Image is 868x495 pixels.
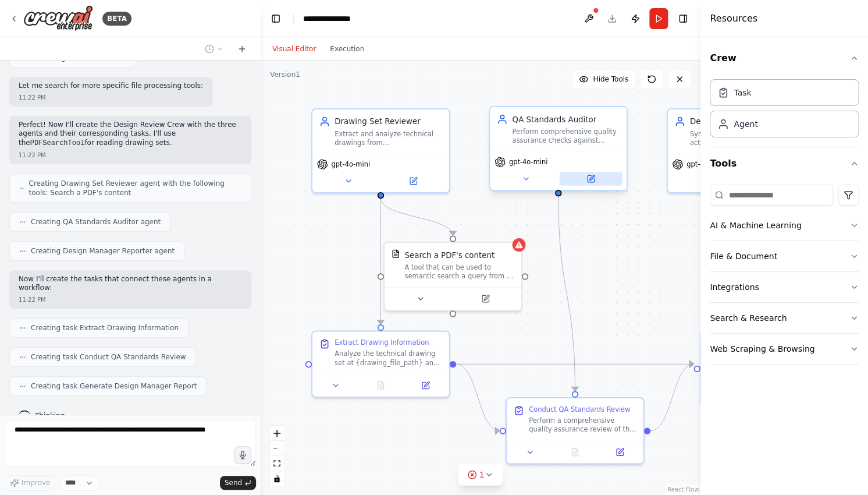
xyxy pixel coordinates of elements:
[19,295,242,304] div: 11:22 PM
[572,70,635,89] button: Hide Tools
[31,381,197,391] span: Creating task Generate Design Manager Report
[31,246,175,256] span: Creating Design Manager Reporter agent
[710,75,859,147] div: Crew
[458,464,503,486] button: 1
[375,199,458,235] g: Edge from 68ab7c8b-13df-491e-9dc3-20f4c5e8c304 to ec03157a-8875-4923-87e7-049db4cfbe7e
[270,70,300,79] div: Version 1
[311,330,450,397] div: Extract Drawing InformationAnalyze the technical drawing set at {drawing_file_path} and extract a...
[600,446,639,459] button: Open in side panel
[456,359,499,437] g: Edge from df873bb0-ea73-40be-9ba8-3ce971658597 to 9203e855-72bc-424b-be42-3aad6dd16f0c
[31,323,179,333] span: Creating task Extract Drawing Information
[506,397,644,464] div: Conduct QA Standards ReviewPerform a comprehensive quality assurance review of the extracted draw...
[710,303,859,333] button: Search & Research
[375,199,386,324] g: Edge from 68ab7c8b-13df-491e-9dc3-20f4c5e8c304 to df873bb0-ea73-40be-9ba8-3ce971658597
[489,108,627,193] div: QA Standards AuditorPerform comprehensive quality assurance checks against industry standards and...
[30,139,85,147] code: PDFSearchTool
[225,478,242,487] span: Send
[529,416,636,434] div: Perform a comprehensive quality assurance review of the extracted drawing information against {qa...
[382,174,444,188] button: Open in side panel
[710,12,757,26] h4: Resources
[404,249,495,260] div: Search a PDF's content
[335,349,442,367] div: Analyze the technical drawing set at {drawing_file_path} and extract all relevant architectural i...
[269,426,284,486] div: React Flow controls
[686,160,725,168] span: gpt-4o-mini
[29,179,242,197] span: Creating Drawing Set Reviewer agent with the following tools: Search a PDF's content
[31,217,161,227] span: Creating QA Standards Auditor agent
[404,263,514,281] div: A tool that can be used to semantic search a query from a PDF's content.
[303,13,363,24] nav: breadcrumb
[456,359,693,370] g: Edge from df873bb0-ea73-40be-9ba8-3ce971658597 to 3e97a824-3ba3-4930-9e82-8477ecbf88bf
[559,172,622,185] button: Open in side panel
[335,116,442,127] div: Drawing Set Reviewer
[690,116,798,127] div: Design Manager Reporter
[734,118,757,130] div: Agent
[23,5,93,31] img: Logo
[269,471,284,486] button: toggle interactivity
[5,475,55,490] button: Improve
[19,275,242,293] p: Now I'll create the tasks that connect these agents in a workflow:
[383,242,522,311] div: PDFSearchToolSearch a PDF's contentA tool that can be used to semantic search a query from a PDF'...
[479,469,485,480] span: 1
[667,108,805,193] div: Design Manager ReporterSynthesize review findings into actionable reports and checklists for {pro...
[265,42,323,56] button: Visual Editor
[509,158,548,167] span: gpt-4o-mini
[512,127,620,145] div: Perform comprehensive quality assurance checks against industry standards and building codes, foc...
[357,379,404,392] button: No output available
[734,87,751,98] div: Task
[710,42,859,75] button: Crew
[454,292,517,306] button: Open in side panel
[667,486,699,493] a: React Flow attribution
[331,160,370,168] span: gpt-4o-mini
[552,446,599,459] button: No output available
[200,42,228,56] button: Switch to previous chat
[593,75,628,84] span: Hide Tools
[22,478,50,487] span: Improve
[406,379,444,392] button: Open in side panel
[675,10,691,27] button: Hide right sidebar
[234,446,251,464] button: Click to speak your automation idea
[269,456,284,471] button: fit view
[391,249,400,258] img: PDFSearchTool
[5,420,256,466] textarea: To enrich screen reader interactions, please activate Accessibility in Grammarly extension settings
[690,129,798,147] div: Synthesize review findings into actionable reports and checklists for {project_name}, prioritizin...
[19,93,203,102] div: 11:22 PM
[650,359,693,437] g: Edge from 9203e855-72bc-424b-be42-3aad6dd16f0c to 3e97a824-3ba3-4930-9e82-8477ecbf88bf
[19,82,203,91] p: Let me search for more specific file processing tools:
[335,338,429,347] div: Extract Drawing Information
[35,411,72,420] span: Thinking...
[269,426,284,441] button: zoom in
[710,272,859,302] button: Integrations
[710,147,859,180] button: Tools
[512,114,620,125] div: QA Standards Auditor
[311,108,450,193] div: Drawing Set ReviewerExtract and analyze technical drawings from {drawing_file_path}, identifying ...
[102,12,131,26] div: BETA
[233,42,251,56] button: Start a new chat
[269,441,284,456] button: zoom out
[19,151,242,160] div: 11:22 PM
[710,241,859,271] button: File & Document
[31,352,186,362] span: Creating task Conduct QA Standards Review
[529,405,630,413] div: Conduct QA Standards Review
[710,180,859,374] div: Tools
[19,121,242,148] p: Perfect! Now I'll create the Design Review Crew with the three agents and their corresponding tas...
[268,10,284,27] button: Hide left sidebar
[710,334,859,364] button: Web Scraping & Browsing
[335,129,442,147] div: Extract and analyze technical drawings from {drawing_file_path}, identifying all architectural el...
[553,196,581,391] g: Edge from 644009f7-802d-41e4-936a-cd2029a7d52b to 9203e855-72bc-424b-be42-3aad6dd16f0c
[220,476,256,490] button: Send
[323,42,371,56] button: Execution
[710,210,859,241] button: AI & Machine Learning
